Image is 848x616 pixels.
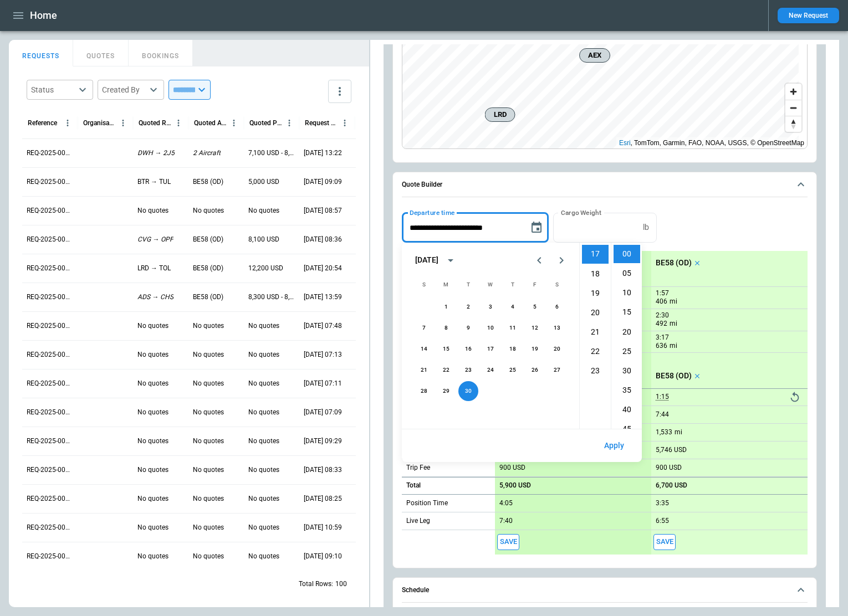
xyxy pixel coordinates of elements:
[582,304,609,322] li: 20 hours
[656,333,669,342] p: 3:17
[137,350,168,360] p: No quotes
[249,119,282,127] div: Quoted Price
[137,264,171,273] p: LRD → TOL
[304,350,342,360] p: 09/25/2025 07:13
[614,264,640,283] li: 5 minutes
[525,217,548,239] button: Choose date, selected date is Sep 30, 2025
[248,350,279,360] p: No quotes
[614,284,640,302] li: 10 minutes
[193,408,224,417] p: No quotes
[406,499,448,508] p: Position Time
[193,379,224,388] p: No quotes
[304,148,342,158] p: 09/28/2025 13:22
[27,235,73,244] p: REQ-2025-000312
[304,408,342,417] p: 09/25/2025 07:09
[785,84,801,100] button: Zoom in
[670,297,677,306] p: mi
[27,379,73,388] p: REQ-2025-000307
[27,350,73,360] p: REQ-2025-000308
[248,148,295,158] p: 7,100 USD - 8,100 USD
[248,177,279,187] p: 5,000 USD
[525,339,545,359] button: 19
[304,437,342,446] p: 09/24/2025 09:29
[304,264,342,273] p: 09/25/2025 20:54
[458,318,478,338] button: 9
[458,339,478,359] button: 16
[137,552,168,561] p: No quotes
[497,534,519,550] span: Save this aircraft quote and copy details to clipboard
[614,303,640,321] li: 15 minutes
[137,148,175,158] p: DWH → 2J5
[614,323,640,341] li: 20 minutes
[436,360,456,380] button: 22
[785,100,801,116] button: Zoom out
[614,401,640,419] li: 40 minutes
[73,40,129,66] button: QUOTES
[547,339,567,359] button: 20
[786,389,803,405] button: Reset
[102,84,146,95] div: Created By
[248,523,279,532] p: No quotes
[547,318,567,338] button: 13
[27,437,73,446] p: REQ-2025-000305
[402,587,429,594] h6: Schedule
[503,274,523,296] span: Thursday
[656,311,669,320] p: 2:30
[248,235,279,244] p: 8,100 USD
[27,264,73,273] p: REQ-2025-000311
[656,297,667,306] p: 406
[525,297,545,317] button: 5
[304,292,342,302] p: 09/25/2025 13:59
[193,292,223,302] p: BE58 (OD)
[27,321,73,331] p: REQ-2025-000309
[248,292,295,302] p: 8,300 USD - 8,600 USD
[27,148,73,158] p: REQ-2025-000315
[656,393,669,401] p: 1:15
[414,274,434,296] span: Sunday
[139,119,171,127] div: Quoted Route
[595,434,633,458] button: Apply
[27,552,73,561] p: REQ-2025-000301
[656,446,687,454] p: 5,746 USD
[614,245,640,263] li: 0 minutes
[528,249,550,271] button: Previous month
[643,223,649,232] p: lb
[304,494,342,504] p: 09/24/2025 08:25
[248,494,279,504] p: No quotes
[137,494,168,504] p: No quotes
[458,360,478,380] button: 23
[611,243,642,429] ul: Select minutes
[248,379,279,388] p: No quotes
[193,552,224,561] p: No quotes
[305,119,338,127] div: Request Created At (UTC-05:00)
[193,437,224,446] p: No quotes
[550,249,573,271] button: Next month
[27,494,73,504] p: REQ-2025-000303
[656,517,669,525] p: 6:55
[406,516,430,526] p: Live Leg
[670,341,677,351] p: mi
[27,177,73,187] p: REQ-2025-000314
[402,181,442,188] h6: Quote Builder
[194,119,227,127] div: Quoted Aircraft
[304,523,342,532] p: 09/23/2025 10:59
[137,437,168,446] p: No quotes
[193,465,224,475] p: No quotes
[282,116,297,130] button: Quoted Price column menu
[248,264,283,273] p: 12,200 USD
[193,235,223,244] p: BE58 (OD)
[656,481,687,490] p: 6,700 USD
[402,578,808,603] button: Schedule
[27,408,73,417] p: REQ-2025-000306
[582,362,609,380] li: 23 hours
[304,552,342,561] p: 09/23/2025 09:10
[481,339,500,359] button: 17
[436,381,456,401] button: 29
[137,235,173,244] p: CVG → OPF
[481,318,500,338] button: 10
[9,40,73,66] button: REQUESTS
[304,379,342,388] p: 09/25/2025 07:11
[28,119,57,127] div: Reference
[30,9,57,22] h1: Home
[619,139,631,147] a: Esri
